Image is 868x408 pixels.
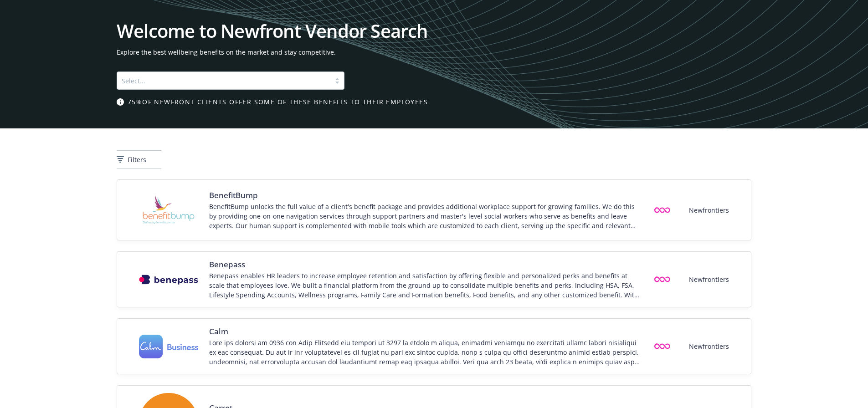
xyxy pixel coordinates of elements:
[209,271,641,300] div: Benepass enables HR leaders to increase employee retention and satisfaction by offering flexible ...
[209,259,641,270] span: Benepass
[139,187,198,233] img: Vendor logo for BenefitBump
[128,155,146,164] span: Filters
[117,22,751,40] h1: Welcome to Newfront Vendor Search
[139,275,198,285] img: Vendor logo for Benepass
[209,338,641,367] div: Lore ips dolorsi am 0936 con Adip Elitsedd eiu tempori ut 3297 la etdolo m aliqua, enimadmi venia...
[689,205,729,215] span: Newfrontiers
[117,47,751,57] span: Explore the best wellbeing benefits on the market and stay competitive.
[117,150,161,168] button: Filters
[128,97,428,107] span: 75% of Newfront clients offer some of these benefits to their employees
[209,202,641,230] div: BenefitBump unlocks the full value of a client's benefit package and provides additional workplac...
[209,190,641,201] span: BenefitBump
[139,335,198,359] img: Vendor logo for Calm
[689,342,729,351] span: Newfrontiers
[209,326,641,337] span: Calm
[689,275,729,284] span: Newfrontiers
